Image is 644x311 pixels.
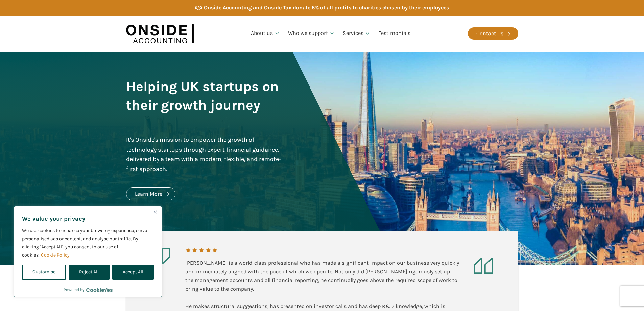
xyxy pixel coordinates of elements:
button: Close [151,208,159,216]
img: Onside Accounting [126,21,194,47]
a: Services [339,22,375,45]
a: Cookie Policy [41,252,70,258]
button: Reject All [69,265,109,280]
div: Contact Us [476,29,503,38]
a: Visit CookieYes website [86,288,113,292]
button: Accept All [112,265,154,280]
div: It's Onside's mission to empower the growth of technology startups through expert financial guida... [126,135,283,174]
h1: Helping UK startups on their growth journey [126,77,283,114]
a: About us [247,22,284,45]
div: We value your privacy [14,206,162,297]
a: Testimonials [375,22,414,45]
p: We value your privacy [22,215,154,223]
div: Powered by [64,286,113,293]
a: Contact Us [468,27,518,40]
button: Customise [22,265,66,280]
img: Close [154,210,157,214]
div: Onside Accounting and Onside Tax donate 5% of all profits to charities chosen by their employees [204,3,449,12]
p: We use cookies to enhance your browsing experience, serve personalised ads or content, and analys... [22,227,154,259]
div: Learn More [135,190,162,198]
a: Learn More [126,187,175,200]
a: Who we support [284,22,339,45]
